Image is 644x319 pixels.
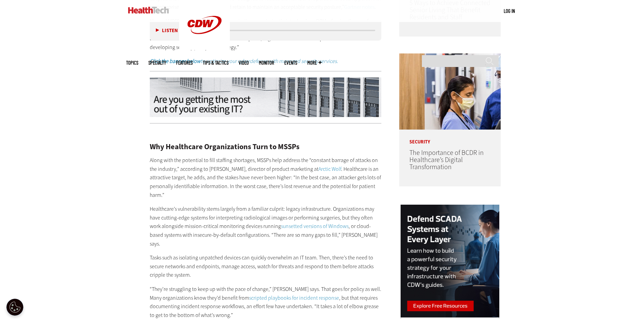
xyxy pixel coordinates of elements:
a: CDW [179,45,230,52]
h2: Why Healthcare Organizations Turn to MSSPs [150,143,382,151]
a: Log in [504,8,515,14]
p: Security [399,130,501,144]
div: Cookie Settings [6,299,23,316]
a: Features [176,60,193,65]
img: Doctors reviewing tablet [399,53,501,130]
p: Tasks such as isolating unpatched devices can quickly overwhelm an IT team. Then, there’s the nee... [150,253,382,279]
div: User menu [504,7,515,15]
img: Home [128,7,169,14]
a: Video [239,60,249,65]
img: ht-itoperations-animated-2024-uncover-desktop [150,77,382,117]
span: More [307,60,321,65]
a: The Importance of BCDR in Healthcare’s Digital Transformation [409,148,484,172]
span: Specialty [148,60,166,65]
a: scripted playbooks for incident response [249,294,339,301]
a: sunsetted versions of Windows [281,223,349,230]
span: Topics [126,60,138,65]
p: Healthcare’s vulnerability stems largely from a familiar culprit: legacy infrastructure. Organiza... [150,205,382,248]
a: Arctic Wolf [318,165,341,173]
a: Tips & Tactics [203,60,229,65]
a: MonITor [259,60,274,65]
a: Events [284,60,297,65]
p: Along with the potential to fill staffing shortages, MSSPs help address the “constant barrage of ... [150,156,382,199]
button: Open Preferences [6,299,23,316]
